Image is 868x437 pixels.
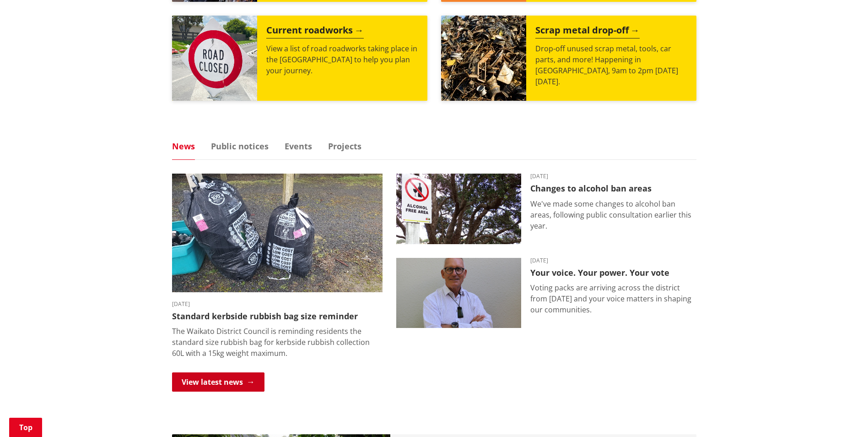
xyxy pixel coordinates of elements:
[530,282,696,315] p: Voting packs are arriving across the district from [DATE] and your voice matters in shaping our c...
[826,399,859,432] iframe: Messenger Launcher
[530,174,696,179] time: [DATE]
[266,43,418,76] p: View a list of road roadworks taking place in the [GEOGRAPHIC_DATA] to help you plan your journey.
[211,142,269,150] a: Public notices
[266,25,364,38] h2: Current roadworks
[172,16,427,101] a: Current roadworks View a list of road roadworks taking place in the [GEOGRAPHIC_DATA] to help you...
[441,16,696,101] a: A massive pile of rusted scrap metal, including wheels and various industrial parts, under a clea...
[9,418,42,437] a: Top
[396,258,521,328] img: Craig Hobbs
[530,198,696,231] p: We've made some changes to alcohol ban areas, following public consultation earlier this year.
[441,16,526,101] img: Scrap metal collection
[172,142,195,150] a: News
[285,142,312,150] a: Events
[172,174,383,359] a: [DATE] Standard kerbside rubbish bag size reminder The Waikato District Council is reminding resi...
[396,258,696,328] a: [DATE] Your voice. Your power. Your vote Voting packs are arriving across the district from [DATE...
[535,43,687,87] p: Drop-off unused scrap metal, tools, car parts, and more! Happening in [GEOGRAPHIC_DATA], 9am to 2...
[396,174,696,244] a: [DATE] Changes to alcohol ban areas We've made some changes to alcohol ban areas, following publi...
[172,16,257,101] img: Road closed sign
[172,326,383,359] p: The Waikato District Council is reminding residents the standard size rubbish bag for kerbside ru...
[530,258,696,263] time: [DATE]
[396,174,521,244] img: Alcohol Control Bylaw adopted - August 2025 (2)
[530,184,696,194] h3: Changes to alcohol ban areas
[172,311,383,322] h3: Standard kerbside rubbish bag size reminder
[530,268,696,278] h3: Your voice. Your power. Your vote
[535,25,640,38] h2: Scrap metal drop-off
[328,142,361,150] a: Projects
[172,301,383,307] time: [DATE]
[172,372,264,392] a: View latest news
[172,174,383,292] img: 20250825_074435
